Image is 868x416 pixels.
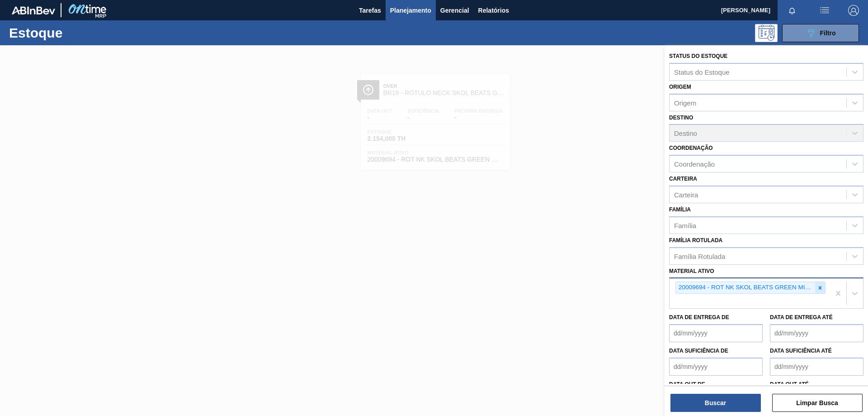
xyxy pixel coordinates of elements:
div: Coordenação [674,160,715,168]
img: userActions [819,5,830,16]
label: Data suficiência de [669,348,728,354]
label: Origem [669,84,691,90]
div: Pogramando: nenhum usuário selecionado [755,24,778,42]
label: Data de Entrega até [770,314,833,320]
input: dd/mm/yyyy [770,324,863,342]
div: 20009694 - ROT NK SKOL BEATS GREEN MIX 269 CX72MIL [676,282,815,293]
input: dd/mm/yyyy [669,324,763,342]
div: Origem [674,99,696,106]
button: Filtro [782,24,859,42]
div: Status do Estoque [674,68,730,76]
span: Planejamento [390,5,431,16]
label: Material ativo [669,268,714,274]
label: Data out de [669,381,705,387]
div: Família Rotulada [674,252,725,260]
h1: Estoque [9,28,144,38]
img: Logout [848,5,859,16]
label: Status do Estoque [669,53,727,59]
span: Gerencial [440,5,469,16]
span: Relatórios [478,5,509,16]
label: Coordenação [669,145,713,151]
input: dd/mm/yyyy [770,358,863,376]
label: Destino [669,115,693,121]
div: Família [674,221,696,229]
label: Família [669,206,691,213]
label: Data de Entrega de [669,314,729,320]
label: Família Rotulada [669,237,722,244]
span: Filtro [820,29,836,37]
div: Carteira [674,191,698,198]
img: TNhmsLtSVTkK8tSr43FrP2fwEKptu5GPRR3wAAAABJRU5ErkJggg== [12,6,55,14]
span: Tarefas [359,5,381,16]
button: Notificações [778,4,807,17]
label: Data suficiência até [770,348,832,354]
input: dd/mm/yyyy [669,358,763,376]
label: Carteira [669,176,697,182]
label: Data out até [770,381,809,387]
